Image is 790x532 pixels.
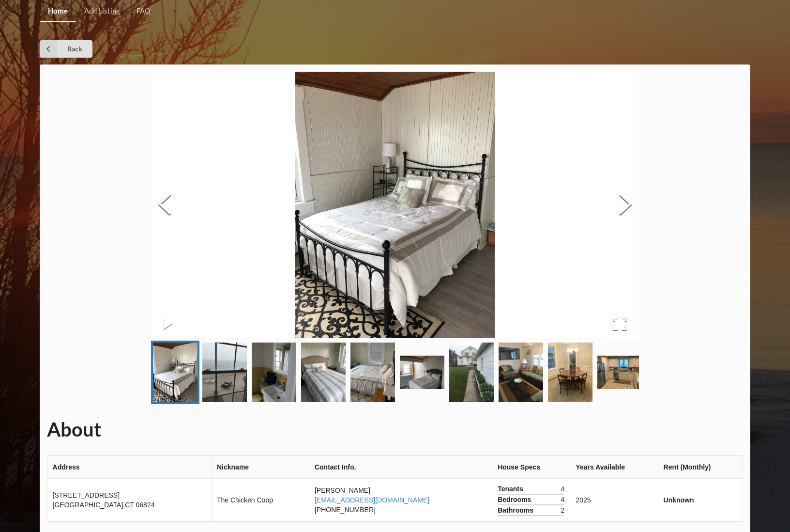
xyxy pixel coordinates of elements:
img: IMG_1936-3.jpg [153,343,197,402]
img: IMG_1941.jpg [252,343,296,402]
th: Contact Info. [309,456,492,479]
img: IMG_1936-3.jpg [151,72,638,338]
img: IMG_1952.jpg [597,356,642,389]
th: Years Available [570,456,657,479]
button: Open Fullscreen [600,310,639,338]
a: Go to Slide 1 [151,341,199,404]
td: The Chicken Coop [211,479,309,521]
a: [EMAIL_ADDRESS][DOMAIN_NAME] [315,496,429,504]
a: Go to Slide 4 [299,341,348,404]
img: IMG_1948.jpg [449,343,494,402]
b: Unknown [664,496,694,504]
span: [GEOGRAPHIC_DATA] , CT 06824 [53,501,155,509]
img: IMG_1949.jpg [499,343,543,402]
span: Bedrooms [498,495,533,504]
th: House Specs [492,456,570,479]
a: Home [40,1,76,22]
td: 2025 [570,479,657,521]
h1: About [47,417,744,442]
a: Go to Slide 9 [546,341,594,404]
a: Go to Slide 6 [398,354,446,391]
a: Go to Slide 5 [349,341,397,404]
a: Go to Slide 3 [250,341,298,404]
div: Thumbnail Navigation [151,341,638,404]
span: Tenants [498,484,526,494]
a: FAQ [128,1,159,22]
th: Nickname [211,456,309,479]
a: Add Listing [76,1,128,22]
a: Go to Slide 8 [497,341,545,404]
img: IMG_1939.jpg [202,343,247,402]
span: [STREET_ADDRESS] [53,491,120,499]
span: Bathrooms [498,505,536,515]
a: Go to Slide 2 [200,341,249,404]
a: Back [40,40,92,58]
img: IMG_1942.jpg [301,343,346,402]
td: [PERSON_NAME] [PHONE_NUMBER] [309,479,492,521]
span: 4 [561,495,565,504]
span: 4 [561,484,565,494]
span: 2 [561,505,565,515]
button: Previous Slide [151,161,178,249]
img: IMG_0858.jpeg [350,343,395,402]
img: IMG_1945.jpg [400,356,444,389]
a: Go to Slide 7 [447,341,496,404]
img: IMG_1951.jpg [548,343,592,402]
button: Next Slide [612,161,639,249]
th: Address [47,456,211,479]
button: Play or Pause Slideshow [151,310,185,338]
th: Rent (Monthly) [658,456,743,479]
a: Go to Slide 10 [595,354,644,391]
